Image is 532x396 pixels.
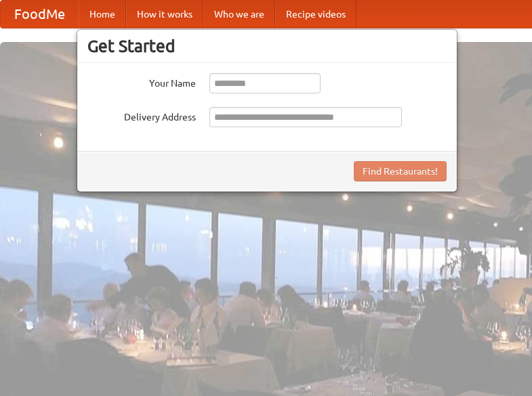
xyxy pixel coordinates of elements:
[87,36,447,56] h3: Get Started
[87,73,196,90] label: Your Name
[203,1,275,28] a: Who we are
[87,107,196,124] label: Delivery Address
[354,161,447,181] button: Find Restaurants!
[1,1,79,28] a: FoodMe
[275,1,356,28] a: Recipe videos
[126,1,203,28] a: How it works
[79,1,126,28] a: Home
